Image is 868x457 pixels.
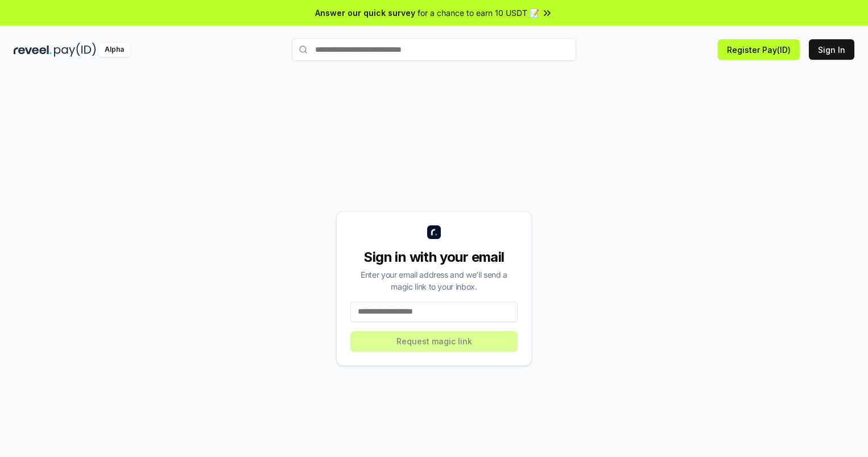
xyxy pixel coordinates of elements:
span: Answer our quick survey [315,7,415,19]
button: Register Pay(ID) [718,39,800,60]
span: for a chance to earn 10 USDT 📝 [418,7,539,19]
div: Alpha [98,43,130,57]
div: Enter your email address and we’ll send a magic link to your inbox. [350,269,518,293]
button: Sign In [809,39,854,60]
img: pay_id [54,43,96,57]
img: reveel_dark [14,43,52,57]
img: logo_small [427,225,441,239]
div: Sign in with your email [350,248,518,266]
